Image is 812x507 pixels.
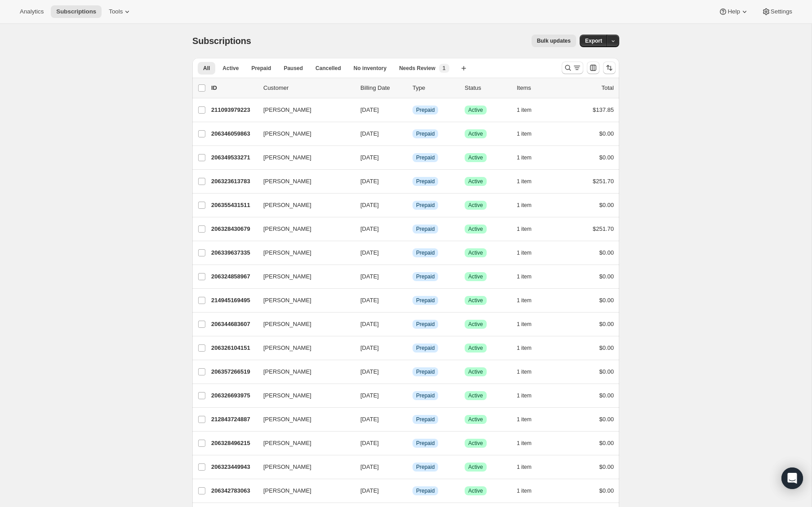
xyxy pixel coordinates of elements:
[211,461,614,473] div: 206323449943[PERSON_NAME][DATE]InfoPrepaidSuccessActive1 item$0.00
[416,344,435,352] span: Prepaid
[203,65,210,72] span: All
[517,461,541,473] button: 1 item
[263,106,311,115] span: [PERSON_NAME]
[263,415,311,424] span: [PERSON_NAME]
[211,437,614,450] div: 206328496215[PERSON_NAME][DATE]InfoPrepaidSuccessActive1 item$0.00
[56,8,96,15] span: Subscriptions
[517,273,532,280] span: 1 item
[211,84,256,93] p: ID
[416,130,435,137] span: Prepaid
[399,65,435,72] span: Needs Review
[360,249,379,256] span: [DATE]
[416,416,435,423] span: Prepaid
[517,247,541,259] button: 1 item
[468,273,483,280] span: Active
[263,463,311,472] span: [PERSON_NAME]
[360,368,379,375] span: [DATE]
[211,318,614,331] div: 206344683607[PERSON_NAME][DATE]InfoPrepaidSuccessActive1 item$0.00
[416,178,435,185] span: Prepaid
[517,389,541,402] button: 1 item
[360,344,379,351] span: [DATE]
[263,153,311,162] span: [PERSON_NAME]
[443,65,446,72] span: 1
[517,342,541,354] button: 1 item
[211,486,256,495] p: 206342783063
[517,178,532,185] span: 1 item
[192,36,251,46] span: Subscriptions
[468,440,483,447] span: Active
[468,487,483,494] span: Active
[360,297,379,304] span: [DATE]
[211,294,614,307] div: 214945169495[PERSON_NAME][DATE]InfoPrepaidSuccessActive1 item$0.00
[14,5,49,18] button: Analytics
[211,366,614,378] div: 206357266519[PERSON_NAME][DATE]InfoPrepaidSuccessActive1 item$0.00
[517,392,532,399] span: 1 item
[51,5,102,18] button: Subscriptions
[211,223,614,235] div: 206328430679[PERSON_NAME][DATE]InfoPrepaidSuccessActive1 item$251.70
[211,225,256,234] p: 206328430679
[468,202,483,209] span: Active
[771,8,792,15] span: Settings
[465,84,510,93] p: Status
[587,62,599,74] button: Customize table column order and visibility
[517,321,532,328] span: 1 item
[211,84,614,93] div: IDCustomerBilling DateTypeStatusItemsTotal
[517,416,532,423] span: 1 item
[593,106,614,113] span: $137.85
[517,463,532,471] span: 1 item
[517,485,541,497] button: 1 item
[360,178,379,185] span: [DATE]
[222,65,239,72] span: Active
[211,272,256,281] p: 206324858967
[263,84,353,93] p: Customer
[468,321,483,328] span: Active
[416,487,435,494] span: Prepaid
[468,392,483,399] span: Active
[517,344,532,352] span: 1 item
[517,130,532,137] span: 1 item
[599,344,614,351] span: $0.00
[263,439,311,448] span: [PERSON_NAME]
[360,440,379,446] span: [DATE]
[517,199,541,212] button: 1 item
[258,127,348,141] button: [PERSON_NAME]
[416,368,435,375] span: Prepaid
[263,367,311,376] span: [PERSON_NAME]
[599,273,614,280] span: $0.00
[580,35,608,47] button: Export
[211,106,256,115] p: 211093979223
[360,130,379,137] span: [DATE]
[593,178,614,185] span: $251.70
[258,103,348,117] button: [PERSON_NAME]
[211,320,256,329] p: 206344683607
[517,366,541,378] button: 1 item
[258,365,348,379] button: [PERSON_NAME]
[263,486,311,495] span: [PERSON_NAME]
[258,293,348,308] button: [PERSON_NAME]
[258,412,348,427] button: [PERSON_NAME]
[517,270,541,283] button: 1 item
[416,273,435,280] span: Prepaid
[517,175,541,188] button: 1 item
[517,249,532,256] span: 1 item
[109,8,123,15] span: Tools
[258,198,348,212] button: [PERSON_NAME]
[517,104,541,116] button: 1 item
[416,225,435,233] span: Prepaid
[258,150,348,165] button: [PERSON_NAME]
[517,154,532,161] span: 1 item
[468,106,483,114] span: Active
[593,225,614,232] span: $251.70
[416,106,435,114] span: Prepaid
[599,321,614,327] span: $0.00
[211,248,256,257] p: 206339637335
[602,84,614,93] p: Total
[211,413,614,426] div: 212843724887[PERSON_NAME][DATE]InfoPrepaidSuccessActive1 item$0.00
[599,249,614,256] span: $0.00
[263,248,311,257] span: [PERSON_NAME]
[211,463,256,472] p: 206323449943
[211,247,614,259] div: 206339637335[PERSON_NAME][DATE]InfoPrepaidSuccessActive1 item$0.00
[468,225,483,233] span: Active
[263,225,311,234] span: [PERSON_NAME]
[211,391,256,400] p: 206326693975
